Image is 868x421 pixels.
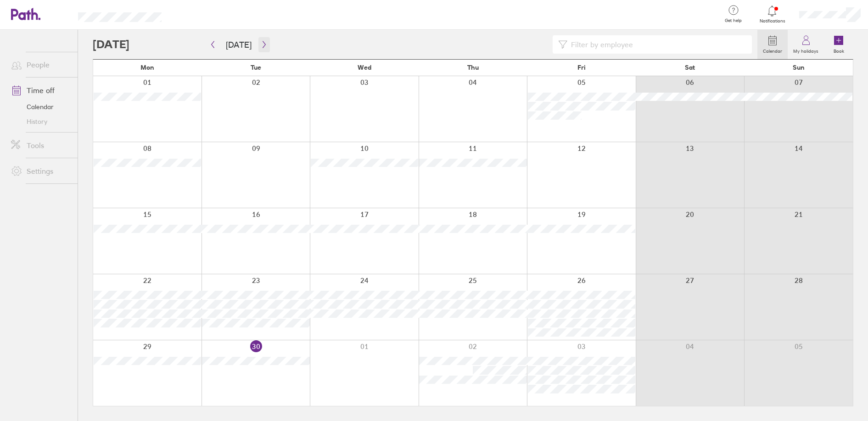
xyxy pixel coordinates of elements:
[4,114,78,129] a: History
[793,64,805,71] span: Sun
[757,30,788,59] a: Calendar
[4,100,78,114] a: Calendar
[4,55,78,74] a: People
[788,46,824,54] label: My holidays
[685,64,695,71] span: Sat
[824,30,853,59] a: Book
[251,64,261,71] span: Tue
[358,64,371,71] span: Wed
[757,18,787,24] span: Notifications
[4,162,78,180] a: Settings
[4,136,78,155] a: Tools
[4,81,78,100] a: Time off
[718,18,748,23] span: Get help
[757,5,787,24] a: Notifications
[577,64,586,71] span: Fri
[828,46,850,54] label: Book
[467,64,479,71] span: Thu
[788,30,824,59] a: My holidays
[218,37,259,52] button: [DATE]
[757,46,788,54] label: Calendar
[567,36,746,53] input: Filter by employee
[140,64,154,71] span: Mon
